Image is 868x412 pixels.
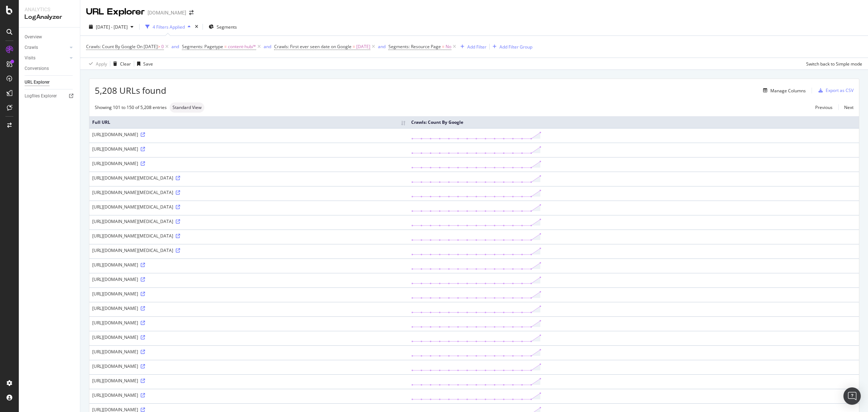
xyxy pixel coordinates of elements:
button: Clear [110,58,131,70]
a: Previous [809,102,838,113]
div: [URL][DOMAIN_NAME] [92,363,405,369]
span: > [158,43,160,50]
button: Add Filter [458,42,486,51]
span: On [DATE] [137,43,158,50]
div: [URL][DOMAIN_NAME] [92,160,405,167]
a: Visits [25,54,68,62]
div: [URL][DOMAIN_NAME] [92,349,405,355]
span: = [353,43,355,50]
a: Logfiles Explorer [25,92,75,100]
div: Apply [96,61,107,67]
div: Export as CSV [826,87,854,93]
div: and [171,43,179,50]
button: 4 Filters Applied [142,21,193,33]
button: Manage Columns [760,86,806,95]
span: [DATE] [356,42,370,52]
div: [URL][DOMAIN_NAME][MEDICAL_DATA] [92,218,405,224]
div: 4 Filters Applied [153,24,185,30]
button: Add Filter Group [490,42,532,51]
button: Save [134,58,153,70]
div: [URL][DOMAIN_NAME] [92,392,405,398]
div: [URL][DOMAIN_NAME] [92,276,405,282]
div: Add Filter [467,44,486,50]
div: [URL][DOMAIN_NAME] [92,131,405,138]
span: content-hub/* [228,42,256,52]
a: Crawls [25,44,68,51]
div: and [264,43,271,50]
div: [URL][DOMAIN_NAME] [92,378,405,384]
span: [DATE] - [DATE] [96,24,128,30]
span: 5,208 URLs found [95,84,166,97]
div: times [193,23,200,30]
div: [URL][DOMAIN_NAME][MEDICAL_DATA] [92,175,405,181]
div: URL Explorer [25,79,50,86]
span: 0 [161,42,164,52]
div: URL Explorer [86,6,145,18]
span: Segments: Pagetype [182,43,223,50]
div: [URL][DOMAIN_NAME] [92,320,405,326]
button: and [264,43,271,50]
span: Standard View [173,105,201,110]
span: Crawls: Count By Google [86,43,136,50]
a: URL Explorer [25,79,75,86]
div: Manage Columns [770,88,806,94]
div: arrow-right-arrow-left [189,10,193,15]
div: Visits [25,54,35,62]
div: Conversions [25,65,49,72]
div: [URL][DOMAIN_NAME][MEDICAL_DATA] [92,247,405,253]
button: Switch back to Simple mode [803,58,862,70]
span: No [446,42,451,52]
div: Switch back to Simple mode [806,61,862,67]
span: = [442,43,444,50]
div: LogAnalyzer [25,13,74,21]
div: [URL][DOMAIN_NAME] [92,305,405,311]
span: Segments [217,24,237,30]
a: Overview [25,33,75,41]
div: Analytics [25,6,74,13]
div: Save [143,61,153,67]
div: Clear [120,61,131,67]
span: Crawls: First ever seen date on Google [274,43,352,50]
div: [URL][DOMAIN_NAME][MEDICAL_DATA] [92,204,405,210]
span: = [224,43,227,50]
a: Next [838,102,854,113]
div: [DOMAIN_NAME] [148,9,186,16]
div: Crawls [25,44,38,51]
div: [URL][DOMAIN_NAME] [92,334,405,340]
div: Showing 101 to 150 of 5,208 entries [95,104,167,110]
div: Open Intercom Messenger [843,387,861,405]
div: Add Filter Group [499,44,532,50]
div: [URL][DOMAIN_NAME] [92,262,405,268]
div: [URL][DOMAIN_NAME] [92,291,405,297]
button: [DATE] - [DATE] [86,21,136,33]
div: neutral label [170,102,204,113]
button: Export as CSV [816,85,854,96]
button: and [171,43,179,50]
th: Crawls: Count By Google [408,116,859,128]
a: Conversions [25,65,75,72]
div: [URL][DOMAIN_NAME] [92,146,405,152]
div: Logfiles Explorer [25,92,57,100]
span: Segments: Resource Page [388,43,441,50]
th: Full URL: activate to sort column ascending [89,116,408,128]
button: Apply [86,58,107,70]
div: [URL][DOMAIN_NAME][MEDICAL_DATA] [92,233,405,239]
div: and [378,43,386,50]
div: [URL][DOMAIN_NAME][MEDICAL_DATA] [92,189,405,196]
button: Segments [206,21,240,33]
div: Overview [25,33,42,41]
button: and [378,43,386,50]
